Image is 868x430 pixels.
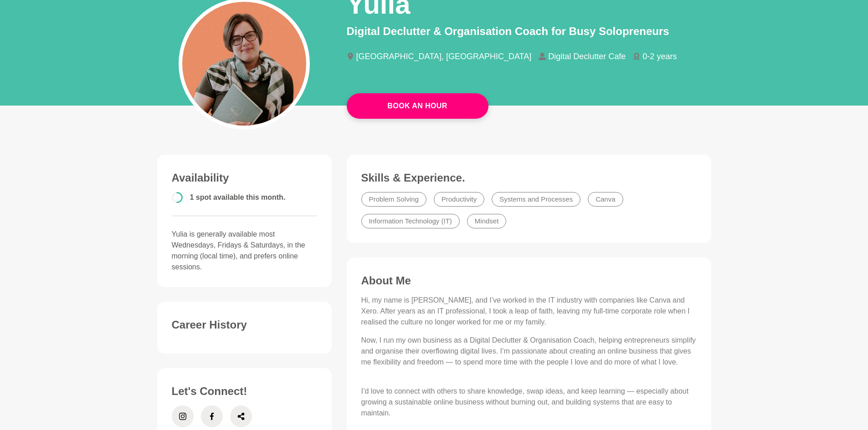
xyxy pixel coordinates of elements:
a: Share [230,405,252,427]
p: Now, I run my own business as a Digital Declutter & Organisation Coach, helping entrepreneurs sim... [361,335,697,379]
p: Yulia is generally available most Wednesdays, Fridays & Saturdays, in the morning (local time), a... [172,229,318,273]
a: Book An Hour [347,93,488,119]
li: [GEOGRAPHIC_DATA], [GEOGRAPHIC_DATA] [347,52,539,61]
h3: Let's Connect! [172,384,318,398]
h3: Career History [172,318,318,332]
h3: Skills & Experience. [361,171,697,185]
p: Hi, my name is [PERSON_NAME], and I’ve worked in the IT industry with companies like Canva and Xe... [361,295,697,328]
h3: About Me [361,274,697,288]
p: I’d love to connect with others to share knowledge, swap ideas, and keep learning — especially ab... [361,386,697,430]
a: Facebook [201,405,223,427]
span: 1 spot available this month. [190,193,286,201]
li: 0-2 years [633,52,684,61]
li: Digital Declutter Cafe [539,52,633,61]
a: Instagram [172,405,194,427]
p: Digital Declutter & Organisation Coach for Busy Solopreneurs [347,23,711,40]
h3: Availability [172,171,318,185]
